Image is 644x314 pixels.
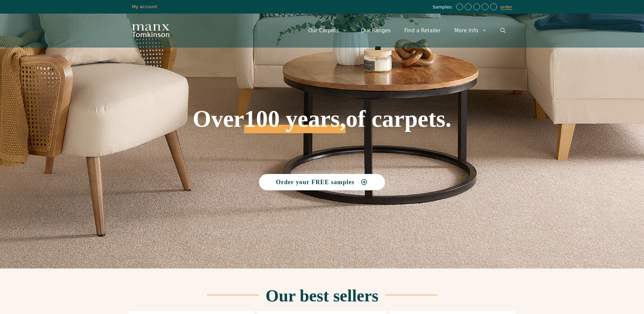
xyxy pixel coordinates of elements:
[398,20,447,41] a: Find a Retailer
[132,58,512,133] h1: Over of carpets.
[301,20,354,41] a: Our Carpets
[132,4,158,9] a: My account
[500,4,512,10] a: order
[301,20,512,41] nav: Primary
[433,4,455,10] span: Samples:
[276,179,354,185] span: Order your FREE samples
[354,20,398,41] a: Our Ranges
[447,20,493,41] a: More Info
[132,24,169,37] img: Manx Tomkinson
[494,20,512,41] a: Open Search Bar
[244,113,346,133] span: 100 years,
[259,174,385,190] a: Order your FREE samples
[265,287,378,304] h2: Our best sellers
